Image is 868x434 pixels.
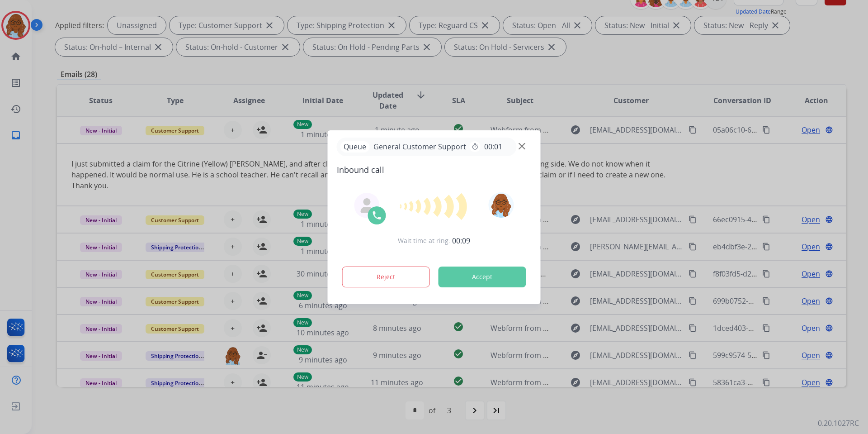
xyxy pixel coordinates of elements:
button: Reject [342,267,430,287]
p: Queue [340,141,370,153]
img: call-icon [372,210,382,221]
span: General Customer Support [370,141,470,152]
span: Wait time at ring: [398,236,450,245]
mat-icon: timer [472,143,479,150]
img: avatar [488,192,514,218]
p: 0.20.1027RC [818,418,859,429]
button: Accept [439,267,526,287]
img: agent-avatar [360,198,374,213]
img: close-button [519,143,525,149]
span: Inbound call [337,163,532,176]
span: 00:09 [452,235,470,246]
span: 00:01 [484,141,502,152]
